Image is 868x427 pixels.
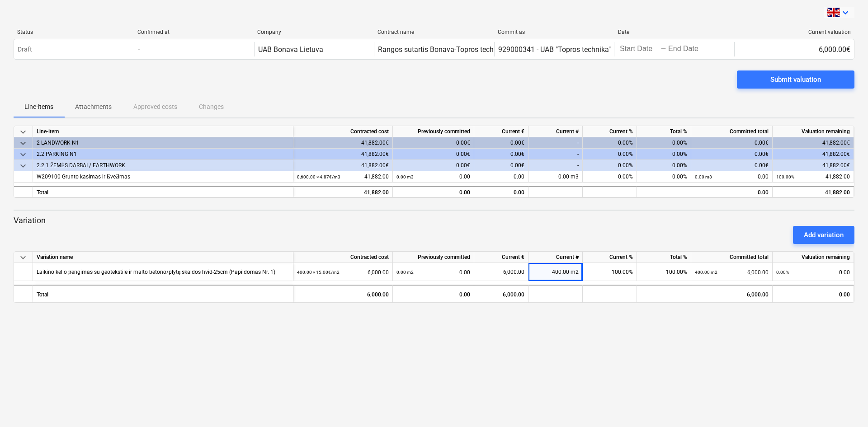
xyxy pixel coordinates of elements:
[737,70,854,89] button: Submit valuation
[474,149,528,160] div: 0.00€
[773,252,854,263] div: Valuation remaining
[773,285,854,303] div: 0.00
[18,160,28,171] span: keyboard_arrow_down
[691,126,773,137] div: Committed total
[695,174,712,179] small: 0.00 m3
[293,160,393,171] div: 41,882.00€
[396,171,470,183] div: 0.00
[691,160,773,171] div: 0.00€
[776,263,850,282] div: 0.00
[33,126,293,137] div: Line-item
[618,29,731,35] div: Date
[691,149,773,160] div: 0.00€
[293,252,393,263] div: Contracted cost
[14,215,854,226] p: Variation
[776,174,794,179] small: 100.00%
[396,270,414,275] small: 0.00 m2
[138,45,140,54] div: -
[393,160,474,171] div: 0.00€
[258,45,323,54] div: UAB Bonava Lietuva
[75,102,112,112] p: Attachments
[18,149,28,160] span: keyboard_arrow_down
[666,43,709,56] input: End Date
[528,137,583,149] div: -
[257,29,370,35] div: Company
[773,149,854,160] div: 41,882.00€
[33,252,293,263] div: Variation name
[393,285,474,303] div: 0.00
[770,74,821,85] div: Submit valuation
[478,263,524,281] div: 6,000.00
[37,263,275,281] div: Laikino kelio įrengimas su geotekstile ir malto betono/plytų skaldos hvid-25cm (Papildomas Nr. 1)
[37,160,289,171] div: 2.2.1 ŽEMĖS DARBAI / EARTHWORK
[773,160,854,171] div: 41,882.00€
[396,187,470,198] div: 0.00
[474,137,528,149] div: 0.00€
[618,43,660,56] input: Start Date
[293,126,393,137] div: Contracted cost
[378,45,588,54] div: Rangos sutartis Bonava-Topros technika Nr. LT3-20250708-04.pdf
[637,263,691,281] div: 100.00%
[840,7,851,18] i: keyboard_arrow_down
[474,126,528,137] div: Current €
[293,285,393,303] div: 6,000.00
[804,229,844,241] div: Add variation
[528,263,583,281] div: 400.00 m2
[695,171,769,183] div: 0.00
[33,186,293,197] div: Total
[297,187,389,198] div: 41,882.00
[793,226,854,244] button: Add variation
[637,126,691,137] div: Total %
[773,137,854,149] div: 41,882.00€
[37,149,289,160] div: 2.2 PARKING N1
[377,29,491,35] div: Contract name
[691,285,773,303] div: 6,000.00
[393,137,474,149] div: 0.00€
[695,263,769,282] div: 6,000.00
[691,252,773,263] div: Committed total
[474,186,528,197] div: 0.00
[474,252,528,263] div: Current €
[24,102,53,112] p: Line-items
[528,252,583,263] div: Current #
[18,252,28,263] span: keyboard_arrow_down
[18,45,32,54] p: Draft
[293,149,393,160] div: 41,882.00€
[137,29,250,35] div: Confirmed at
[37,137,289,149] div: 2 LANDWORK N1
[297,171,389,183] div: 41,882.00
[396,263,470,282] div: 0.00
[583,263,637,281] div: 100.00%
[528,126,583,137] div: Current #
[637,149,691,160] div: 0.00%
[637,137,691,149] div: 0.00%
[528,160,583,171] div: -
[776,187,850,198] div: 41,882.00
[37,171,289,183] div: W209100 Grunto kasimas ir išvežimas
[393,126,474,137] div: Previously committed
[776,171,850,183] div: 41,882.00
[528,171,583,183] div: 0.00 m3
[637,252,691,263] div: Total %
[773,126,854,137] div: Valuation remaining
[583,126,637,137] div: Current %
[293,137,393,149] div: 41,882.00€
[637,171,691,183] div: 0.00%
[297,270,340,275] small: 400.00 × 15.00€ / m2
[498,45,611,54] div: 929000341 - UAB "Topros technika"
[583,171,637,183] div: 0.00%
[583,252,637,263] div: Current %
[637,160,691,171] div: 0.00%
[498,29,611,35] div: Commit as
[18,138,28,149] span: keyboard_arrow_down
[474,171,528,183] div: 0.00
[396,174,414,179] small: 0.00 m3
[297,263,389,282] div: 6,000.00
[691,186,773,197] div: 0.00
[583,160,637,171] div: 0.00%
[583,149,637,160] div: 0.00%
[297,174,340,179] small: 8,600.00 × 4.87€ / m3
[695,270,717,275] small: 400.00 m2
[18,127,28,137] span: keyboard_arrow_down
[393,149,474,160] div: 0.00€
